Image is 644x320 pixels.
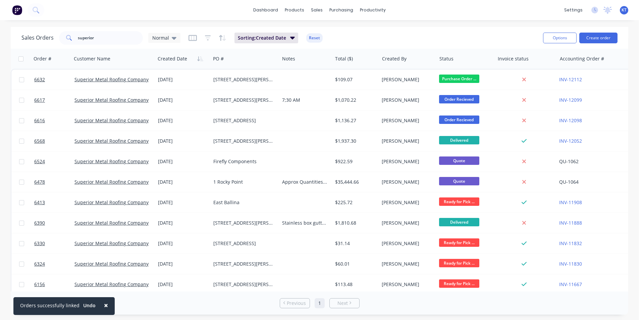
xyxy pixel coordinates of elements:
[335,199,374,206] div: $225.72
[12,5,22,15] img: Factory
[559,199,582,205] a: INV-11908
[34,151,74,172] a: 6524
[34,110,74,131] a: 6616
[382,261,431,267] div: [PERSON_NAME]
[280,300,310,307] a: Previous page
[34,281,45,288] span: 6156
[152,34,169,41] span: Normal
[382,138,431,144] div: [PERSON_NAME]
[382,55,407,62] div: Created By
[439,238,479,247] span: Ready for Pick ...
[335,97,374,103] div: $1,070.22
[74,158,165,165] a: Superior Metal Roofing Company Pty Ltd
[559,76,582,83] a: INV-12112
[74,240,165,246] a: Superior Metal Roofing Company Pty Ltd
[34,97,45,103] span: 6617
[382,179,431,185] div: [PERSON_NAME]
[213,97,274,103] div: [STREET_ADDRESS][PERSON_NAME]
[158,281,208,288] div: [DATE]
[213,199,274,206] div: East Ballina
[439,116,479,124] span: Order Recieved
[560,55,604,62] div: Accounting Order #
[335,179,374,185] div: $35,444.66
[74,97,165,103] a: Superior Metal Roofing Company Pty Ltd
[34,274,74,294] a: 6156
[20,302,79,309] div: Orders successfully linked
[34,90,74,110] a: 6617
[282,179,327,185] div: Approx Quantities ONLY- TBC from customer upon ordering
[306,33,323,43] button: Reset
[335,117,374,124] div: $1,136.27
[34,254,74,274] a: 6324
[74,281,165,287] a: Superior Metal Roofing Company Pty Ltd
[34,240,45,247] span: 6330
[213,179,274,185] div: 1 Rocky Point
[439,259,479,267] span: Ready for Pick ...
[335,261,374,267] div: $60.01
[559,281,582,287] a: INV-11667
[357,5,389,15] div: productivity
[34,261,45,267] span: 6324
[213,55,224,62] div: PO #
[543,33,577,43] button: Options
[439,156,479,165] span: Quote
[213,220,274,226] div: [STREET_ADDRESS][PERSON_NAME]
[213,261,274,267] div: [STREET_ADDRESS][PERSON_NAME]
[315,298,325,308] a: Page 1 is your current page
[74,55,110,62] div: Customer Name
[74,179,165,185] a: Superior Metal Roofing Company Pty Ltd
[34,192,74,213] a: 6413
[559,117,582,124] a: INV-12098
[34,158,45,165] span: 6524
[559,240,582,246] a: INV-11832
[34,76,45,83] span: 6632
[382,199,431,206] div: [PERSON_NAME]
[382,158,431,165] div: [PERSON_NAME]
[559,97,582,103] a: INV-12099
[335,158,374,165] div: $922.59
[158,117,208,124] div: [DATE]
[439,218,479,226] span: Delivered
[34,70,74,90] a: 6632
[158,76,208,83] div: [DATE]
[213,158,274,165] div: Firefly Components
[238,35,286,41] span: Sorting: Created Date
[74,117,165,124] a: Superior Metal Roofing Company Pty Ltd
[439,279,479,288] span: Ready for Pick ...
[382,97,431,103] div: [PERSON_NAME]
[74,199,165,205] a: Superior Metal Roofing Company Pty Ltd
[277,298,362,308] ul: Pagination
[559,179,579,185] a: QU-1064
[158,179,208,185] div: [DATE]
[213,117,274,124] div: [STREET_ADDRESS]
[335,76,374,83] div: $109.07
[622,7,627,13] span: KT
[34,220,45,226] span: 6390
[282,97,327,103] div: 7;30 AM
[561,5,586,15] div: settings
[158,138,208,144] div: [DATE]
[287,300,306,307] span: Previous
[382,76,431,83] div: [PERSON_NAME]
[335,240,374,247] div: $31.14
[213,281,274,288] div: [STREET_ADDRESS][PERSON_NAME]
[234,33,298,43] button: Sorting:Created Date
[439,95,479,103] span: Order Recieved
[579,33,618,43] button: Create order
[281,5,308,15] div: products
[158,199,208,206] div: [DATE]
[439,75,479,83] span: Purchase Order ...
[34,55,51,62] div: Order #
[78,31,143,45] input: Search...
[439,197,479,206] span: Ready for Pick ...
[34,131,74,151] a: 6568
[335,281,374,288] div: $113.48
[382,220,431,226] div: [PERSON_NAME]
[382,240,431,247] div: [PERSON_NAME]
[21,35,54,41] h1: Sales Orders
[335,55,353,62] div: Total ($)
[74,76,165,83] a: Superior Metal Roofing Company Pty Ltd
[250,5,281,15] a: dashboard
[158,97,208,103] div: [DATE]
[335,220,374,226] div: $1,810.68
